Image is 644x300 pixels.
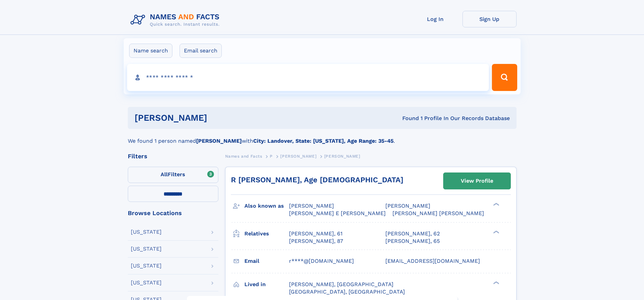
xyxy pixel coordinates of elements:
[135,114,305,122] h1: [PERSON_NAME]
[385,237,440,245] a: [PERSON_NAME], 65
[444,173,510,189] a: View Profile
[324,154,360,159] span: [PERSON_NAME]
[385,230,440,237] a: [PERSON_NAME], 62
[462,11,517,27] a: Sign Up
[128,129,517,145] div: We found 1 person named with .
[231,176,403,184] a: R [PERSON_NAME], Age [DEMOGRAPHIC_DATA]
[289,237,343,245] a: [PERSON_NAME], 87
[461,173,493,189] div: View Profile
[128,210,218,216] div: Browse Locations
[161,171,168,178] span: All
[392,210,484,216] span: [PERSON_NAME] [PERSON_NAME]
[385,203,430,209] span: [PERSON_NAME]
[244,279,289,290] h3: Lived in
[180,44,222,58] label: Email search
[131,263,162,269] div: [US_STATE]
[408,11,462,27] a: Log In
[280,154,316,159] span: [PERSON_NAME]
[289,289,405,295] span: [GEOGRAPHIC_DATA], [GEOGRAPHIC_DATA]
[196,138,242,144] b: [PERSON_NAME]
[244,228,289,239] h3: Relatives
[270,154,273,159] span: P
[129,44,172,58] label: Name search
[492,280,500,285] div: ❯
[492,64,517,91] button: Search Button
[131,246,162,252] div: [US_STATE]
[305,115,510,122] div: Found 1 Profile In Our Records Database
[127,64,489,91] input: search input
[492,230,500,234] div: ❯
[244,255,289,267] h3: Email
[280,152,316,160] a: [PERSON_NAME]
[244,200,289,212] h3: Also known as
[289,210,386,216] span: [PERSON_NAME] E [PERSON_NAME]
[128,11,225,29] img: Logo Names and Facts
[131,229,162,235] div: [US_STATE]
[128,153,218,159] div: Filters
[289,281,393,287] span: [PERSON_NAME], [GEOGRAPHIC_DATA]
[128,167,218,183] label: Filters
[289,230,342,237] a: [PERSON_NAME], 61
[225,152,262,160] a: Names and Facts
[253,138,393,144] b: City: Landover, State: [US_STATE], Age Range: 35-45
[385,258,480,264] span: [EMAIL_ADDRESS][DOMAIN_NAME]
[492,202,500,207] div: ❯
[131,280,162,285] div: [US_STATE]
[270,152,273,160] a: P
[289,203,334,209] span: [PERSON_NAME]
